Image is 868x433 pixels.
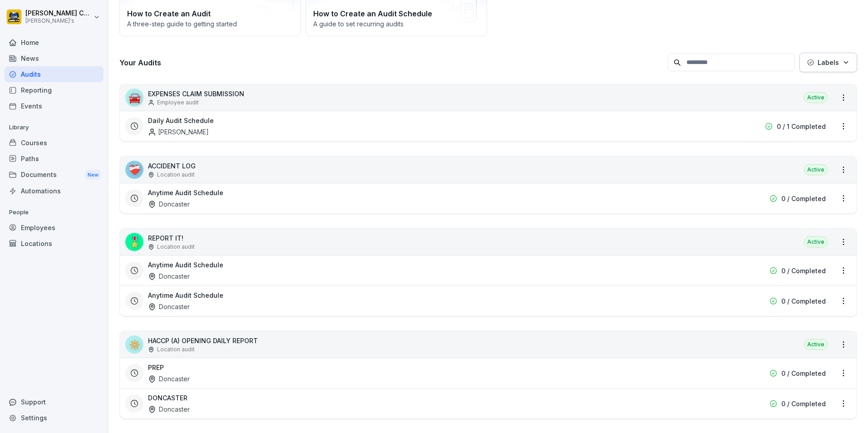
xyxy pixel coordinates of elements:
[148,161,196,171] p: ACCIDENT LOG
[818,58,839,67] p: Labels
[157,243,195,251] p: Location audit
[157,171,195,179] p: Location audit
[148,374,190,384] div: Doncaster
[25,18,92,24] p: [PERSON_NAME]'s
[781,296,826,306] p: 0 / Completed
[148,127,209,137] div: [PERSON_NAME]
[148,260,223,270] h3: Anytime Audit Schedule
[148,116,214,125] h3: Daily Audit Schedule
[148,271,190,281] div: Doncaster
[5,66,104,82] a: Audits
[804,236,828,247] div: Active
[5,120,104,135] p: Library
[5,167,104,183] a: DocumentsNew
[119,58,663,68] h3: Your Audits
[157,345,195,354] p: Location audit
[781,369,826,378] p: 0 / Completed
[781,194,826,203] p: 0 / Completed
[148,199,190,209] div: Doncaster
[5,220,104,236] a: Employees
[127,19,293,29] p: A three-step guide to getting started
[313,8,479,19] h2: How to Create an Audit Schedule
[313,19,479,29] p: A guide to set recurring audits
[5,410,104,426] a: Settings
[5,236,104,251] a: Locations
[777,122,826,131] p: 0 / 1 Completed
[148,188,223,197] h3: Anytime Audit Schedule
[157,98,199,107] p: Employee audit
[5,50,104,66] a: News
[148,290,223,300] h3: Anytime Audit Schedule
[5,135,104,151] a: Courses
[148,393,187,403] h3: DONCASTER
[5,183,104,199] a: Automations
[125,161,143,179] div: ❤️‍🩹
[125,89,143,107] div: 🚘
[148,404,190,414] div: Doncaster
[781,399,826,408] p: 0 / Completed
[148,302,190,311] div: Doncaster
[125,233,143,251] div: 🎖️
[5,151,104,167] a: Paths
[125,335,143,354] div: 🔅
[148,336,258,345] p: HACCP (A) OPENING DAILY REPORT
[799,53,857,72] button: Labels
[25,10,92,17] p: [PERSON_NAME] Calladine
[5,98,104,114] a: Events
[5,82,104,98] a: Reporting
[5,394,104,410] div: Support
[148,89,244,98] p: EXPENSES CLAIM SUBMISSION
[781,266,826,276] p: 0 / Completed
[5,167,104,183] div: Documents
[5,34,104,50] a: Home
[804,339,828,350] div: Active
[148,363,164,372] h3: PREP
[5,205,104,220] p: People
[85,170,101,180] div: New
[804,164,828,175] div: Active
[127,8,293,19] h2: How to Create an Audit
[804,92,828,103] div: Active
[148,233,195,243] p: REPORT IT!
